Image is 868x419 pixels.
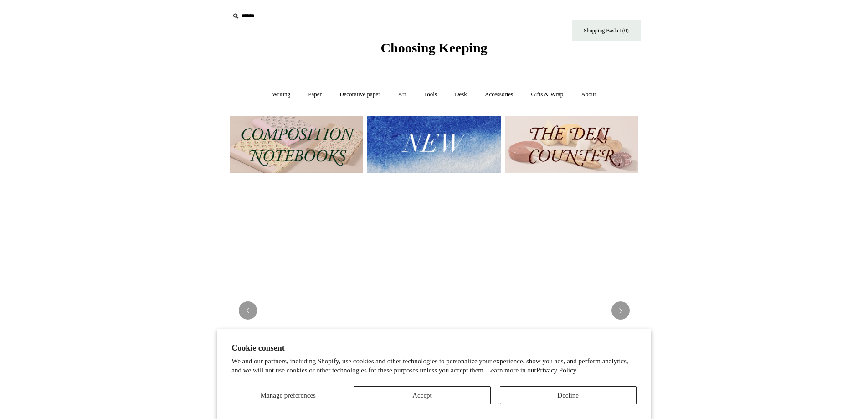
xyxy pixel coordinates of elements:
img: 202302 Composition ledgers.jpg__PID:69722ee6-fa44-49dd-a067-31375e5d54ec [230,116,363,173]
img: The Deli Counter [505,116,638,173]
a: Desk [447,83,475,107]
button: Previous [239,301,257,320]
a: Gifts & Wrap [523,83,571,107]
span: Manage preferences [261,392,316,399]
button: Manage preferences [231,386,344,404]
a: Art [390,83,414,107]
a: About [573,83,604,107]
button: Decline [500,386,637,404]
a: Tools [416,83,445,107]
a: Decorative paper [331,83,388,107]
button: Accept [354,386,490,404]
h2: Cookie consent [231,343,637,353]
a: Writing [264,83,298,107]
a: Shopping Basket (0) [572,20,641,41]
a: Privacy Policy [536,367,576,374]
button: Next [611,301,630,320]
p: We and our partners, including Shopify, use cookies and other technologies to personalize your ex... [231,357,637,375]
span: Choosing Keeping [380,40,487,55]
a: Paper [300,83,330,107]
img: New.jpg__PID:f73bdf93-380a-4a35-bcfe-7823039498e1 [367,116,501,173]
a: Accessories [477,83,521,107]
a: Choosing Keeping [380,47,487,54]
